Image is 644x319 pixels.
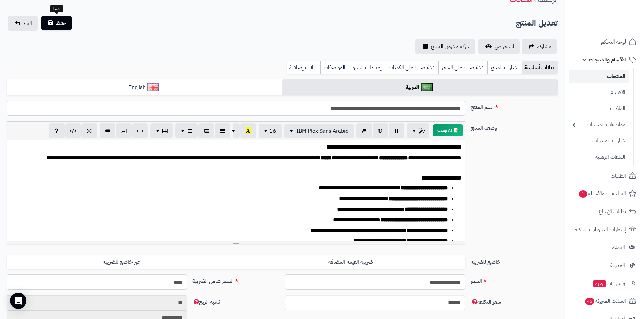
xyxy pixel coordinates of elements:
[7,255,236,269] label: غير خاضع للضريبه
[259,124,282,138] button: 16
[421,83,433,91] img: العربية
[610,261,625,270] span: المدونة
[438,61,487,74] a: تخفيضات على السعر
[431,43,470,51] span: حركة مخزون المنتج
[578,189,626,198] span: المراجعات والأسئلة
[569,85,629,100] a: الأقسام
[522,61,558,74] a: بيانات أساسية
[468,121,560,132] label: وصف المنتج
[468,274,560,285] label: السعر
[569,70,629,83] a: المنتجات
[282,79,558,96] a: العربية
[56,19,66,27] span: حفظ
[569,117,629,132] a: مواصفات المنتجات
[284,124,354,138] button: IBM Plex Sans Arabic
[569,257,640,273] a: المدونة
[585,297,595,305] span: 45
[23,19,32,27] span: الغاء
[569,239,640,256] a: العملاء
[7,79,282,96] a: English
[236,255,465,269] label: ضريبة القيمة المضافة
[569,101,629,116] a: الماركات
[522,39,557,54] a: مشاركه
[487,61,522,74] a: خيارات المنتج
[41,16,72,30] button: حفظ
[516,16,558,30] h2: تعديل المنتج
[569,204,640,220] a: طلبات الإرجاع
[599,207,626,216] span: طلبات الإرجاع
[569,134,629,148] a: خيارات المنتجات
[611,171,626,181] span: الطلبات
[495,43,514,51] span: استعراض
[296,127,348,135] span: IBM Plex Sans Arabic
[287,61,320,74] a: بيانات إضافية
[192,298,220,306] span: نسبة الربح
[320,61,350,74] a: المواصفات
[10,293,26,309] div: Open Intercom Messenger
[537,43,551,51] span: مشاركه
[50,5,63,13] div: حفظ
[579,190,587,198] span: 1
[612,243,625,252] span: العملاء
[478,39,520,54] a: استعراض
[601,37,626,47] span: لوحة التحكم
[569,168,640,184] a: الطلبات
[8,16,38,31] a: الغاء
[593,278,625,288] span: وآتس آب
[569,150,629,164] a: الملفات الرقمية
[569,221,640,238] a: إشعارات التحويلات البنكية
[190,274,282,285] label: السعر شامل الضريبة
[468,101,560,111] label: اسم المنتج
[433,124,463,136] button: 📝 AI وصف
[593,280,606,287] span: جديد
[589,55,626,64] span: الأقسام والمنتجات
[569,186,640,202] a: المراجعات والأسئلة1
[350,61,386,74] a: إعدادات السيو
[584,296,626,306] span: السلات المتروكة
[269,127,276,135] span: 16
[147,83,159,91] img: English
[575,225,626,234] span: إشعارات التحويلات البنكية
[468,255,560,266] label: خاضع للضريبة
[386,61,438,74] a: تخفيضات على الكميات
[569,293,640,309] a: السلات المتروكة45
[598,13,638,27] img: logo-2.png
[471,298,501,306] span: سعر التكلفة
[415,39,475,54] a: حركة مخزون المنتج
[569,275,640,291] a: وآتس آبجديد
[569,34,640,50] a: لوحة التحكم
